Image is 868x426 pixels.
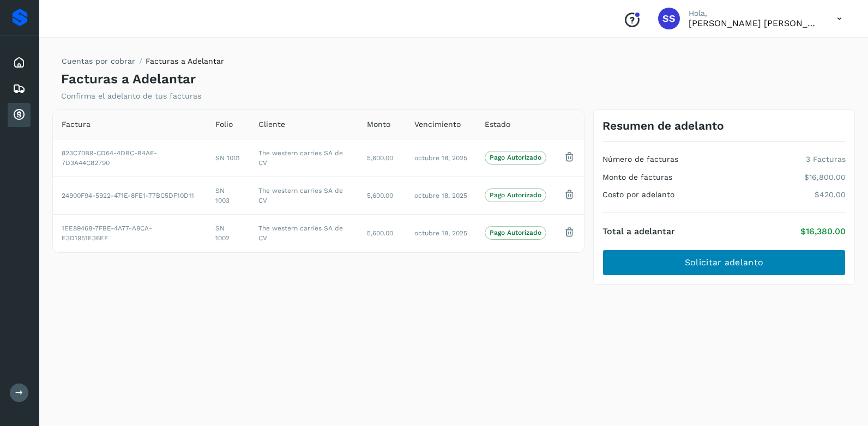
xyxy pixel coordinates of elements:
button: Solicitar adelanto [602,249,846,276]
span: Cliente [258,119,285,130]
td: 1EE89468-7FBE-4A77-A8CA-E3D1951E36EF [53,214,207,252]
span: Monto [367,119,390,130]
p: Confirma el adelanto de tus facturas [61,92,201,101]
span: Factura [62,119,91,130]
p: $16,800.00 [804,173,846,182]
p: Pago Autorizado [490,154,541,161]
p: $420.00 [815,190,846,199]
p: Pago Autorizado [490,229,541,236]
h3: Resumen de adelanto [602,119,724,132]
span: octubre 18, 2025 [414,192,467,199]
td: SN 1002 [207,214,250,252]
td: The western carries SA de CV [250,214,358,252]
p: Pago Autorizado [490,191,541,199]
span: 5,600.00 [367,229,393,237]
td: SN 1003 [207,177,250,214]
p: Hola, [689,9,819,18]
h4: Total a adelantar [602,226,675,236]
div: Inicio [8,51,31,75]
p: $16,380.00 [800,226,846,236]
td: The western carries SA de CV [250,139,358,177]
span: Estado [485,119,510,130]
p: SOCORRO SILVIA NAVARRO ZAZUETA [689,18,819,28]
h4: Facturas a Adelantar [61,71,196,87]
div: Embarques [8,77,31,101]
span: Folio [215,119,233,130]
h4: Monto de facturas [602,173,672,182]
h4: Costo por adelanto [602,190,674,199]
td: SN 1001 [207,139,250,177]
a: Cuentas por cobrar [62,57,135,65]
span: Vencimiento [414,119,461,130]
nav: breadcrumb [61,56,224,71]
h4: Número de facturas [602,155,678,164]
span: Facturas a Adelantar [146,57,224,65]
div: Cuentas por cobrar [8,103,31,127]
span: 5,600.00 [367,192,393,199]
span: octubre 18, 2025 [414,154,467,162]
span: Solicitar adelanto [685,257,763,269]
span: octubre 18, 2025 [414,229,467,237]
p: 3 Facturas [806,155,846,164]
td: The western carries SA de CV [250,177,358,214]
td: 823C70B9-CD64-4DBC-B4AE-7D3A44C82790 [53,139,207,177]
span: 5,600.00 [367,154,393,162]
td: 24900F94-5922-471E-8FE1-77BC5DF10D11 [53,177,207,214]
